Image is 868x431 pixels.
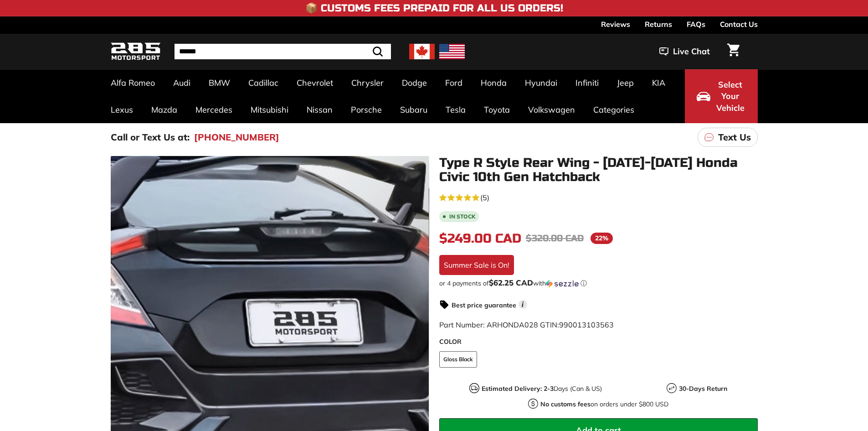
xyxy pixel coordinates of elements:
a: Reviews [601,16,630,32]
img: Logo_285_Motorsport_areodynamics_components [111,41,161,62]
a: Dodge [393,69,436,96]
a: Infiniti [566,69,608,96]
a: Categories [584,96,643,123]
button: Live Chat [647,40,722,63]
a: [PHONE_NUMBER] [194,130,279,144]
a: BMW [200,69,239,96]
a: Cadillac [239,69,288,96]
button: Select Your Vehicle [685,69,758,123]
a: 4.8 rating (5 votes) [439,191,758,203]
a: Ford [436,69,472,96]
a: Jeep [608,69,643,96]
b: In stock [449,214,475,219]
span: $320.00 CAD [526,233,584,244]
a: Mercedes [186,96,241,123]
a: Subaru [391,96,437,123]
a: Chevrolet [288,69,342,96]
span: Live Chat [673,46,710,57]
a: Mazda [142,96,186,123]
p: Call or Text Us at: [111,130,190,144]
p: Text Us [718,130,751,144]
a: KIA [643,69,674,96]
div: or 4 payments of with [439,279,758,288]
span: i [519,300,527,309]
a: Text Us [698,128,758,147]
h1: Type R Style Rear Wing - [DATE]-[DATE] Honda Civic 10th Gen Hatchback [439,156,758,184]
a: Cart [722,36,745,67]
a: Porsche [342,96,391,123]
div: Summer Sale is On! [439,255,514,275]
div: or 4 payments of$62.25 CADwithSezzle Click to learn more about Sezzle [439,279,758,288]
a: Toyota [475,96,519,123]
a: Chrysler [342,69,393,96]
a: Audi [164,69,200,96]
a: Tesla [437,96,475,123]
a: Honda [472,69,516,96]
span: (5) [480,192,489,203]
strong: Estimated Delivery: 2-3 [482,384,554,393]
a: Alfa Romeo [102,69,164,96]
strong: Best price guarantee [452,301,516,309]
span: Part Number: ARHONDA028 GTIN: [439,320,614,329]
p: Days (Can & US) [482,384,602,394]
a: FAQs [687,16,705,32]
a: Hyundai [516,69,566,96]
p: on orders under $800 USD [540,400,668,409]
strong: 30-Days Return [679,384,727,393]
a: Contact Us [720,16,758,32]
strong: No customs fees [540,400,591,408]
a: Lexus [102,96,142,123]
a: Mitsubishi [241,96,298,123]
input: Search [175,44,391,59]
span: 990013103563 [559,320,614,329]
span: $249.00 CAD [439,231,521,246]
span: 22% [591,233,613,244]
label: COLOR [439,337,758,347]
span: $62.25 CAD [489,278,533,287]
img: Sezzle [546,280,579,288]
a: Returns [645,16,672,32]
a: Nissan [298,96,342,123]
span: Select Your Vehicle [715,79,746,114]
a: Volkswagen [519,96,584,123]
h4: 📦 Customs Fees Prepaid for All US Orders! [305,3,563,14]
